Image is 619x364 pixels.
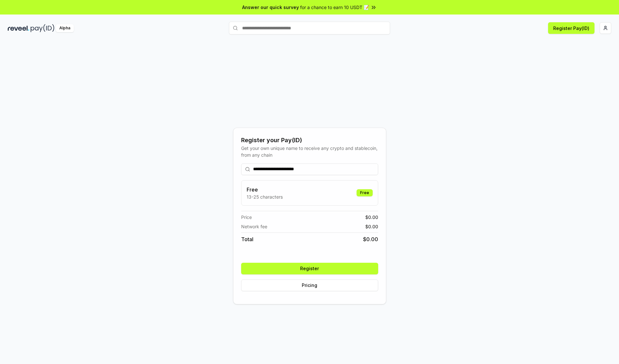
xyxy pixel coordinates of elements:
[300,4,369,11] span: for a chance to earn 10 USDT 📝
[363,235,378,243] span: $ 0.00
[241,235,253,243] span: Total
[242,4,299,11] span: Answer our quick survey
[548,22,594,34] button: Register Pay(ID)
[241,263,378,274] button: Register
[241,223,267,230] span: Network fee
[365,214,378,221] span: $ 0.00
[241,214,252,221] span: Price
[31,24,54,32] img: pay_id
[241,280,378,291] button: Pricing
[365,223,378,230] span: $ 0.00
[357,189,373,196] div: Free
[8,24,29,32] img: reveel_dark
[247,186,283,193] h3: Free
[241,136,378,145] div: Register your Pay(ID)
[241,145,378,158] div: Get your own unique name to receive any crypto and stablecoin, from any chain
[56,24,74,32] div: Alpha
[247,193,283,200] p: 13-25 characters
